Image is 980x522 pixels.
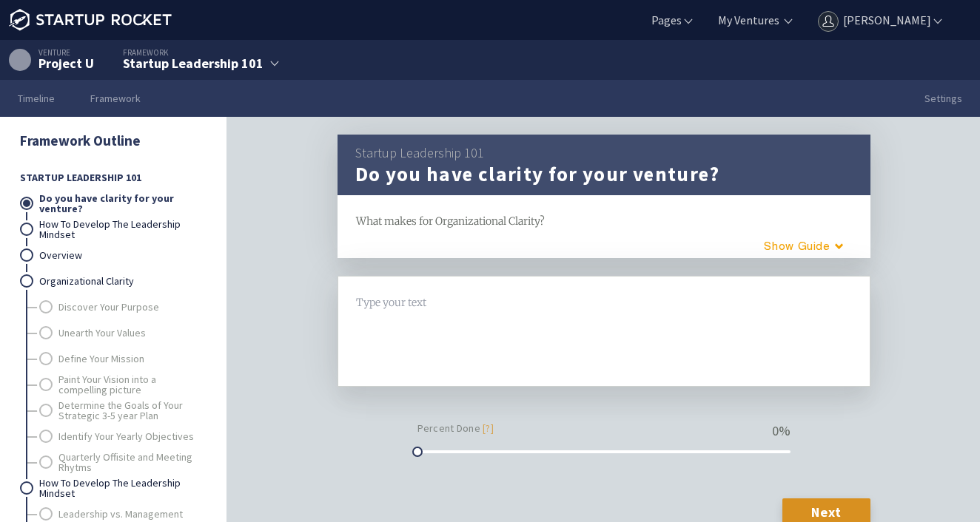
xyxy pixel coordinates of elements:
[417,420,494,437] small: Percent Done
[58,398,205,424] a: Determine the Goals of Your Strategic 3-5 year Plan
[58,372,205,398] a: Paint Your Vision into a compelling picture
[39,475,205,501] a: How To Develop The Leadership Mindset
[38,57,94,70] div: Project U
[20,131,141,151] a: Framework Outline
[648,12,695,28] a: Pages
[58,450,205,475] a: Quarterly Offisite and Meeting Rhytms
[73,80,158,117] a: Framework
[123,49,264,57] div: Framework
[355,144,484,161] a: Startup Leadership 101
[715,12,779,28] a: My Ventures
[356,214,545,228] span: What makes for Organizational Clarity?
[58,346,205,372] a: Define Your Mission
[20,165,205,191] span: Startup Leadership 101
[39,217,205,243] a: How To Develop The Leadership Mindset
[907,80,980,117] a: Settings
[58,294,205,320] a: Discover Your Purpose
[355,162,720,186] h1: Do you have clarity for your venture?
[815,12,944,28] a: [PERSON_NAME]
[58,320,205,346] a: Unearth Your Values
[123,57,264,70] div: Startup Leadership 101
[9,49,94,57] div: Venture
[39,268,205,294] a: Organizational Clarity
[735,234,861,258] button: Guide
[58,424,205,450] a: Identify Your Yearly Objectives
[483,421,494,435] a: [?]
[772,424,791,438] div: 0 %
[39,191,205,217] a: Do you have clarity for your venture?
[9,49,94,71] a: Venture Project U
[39,243,205,268] a: Overview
